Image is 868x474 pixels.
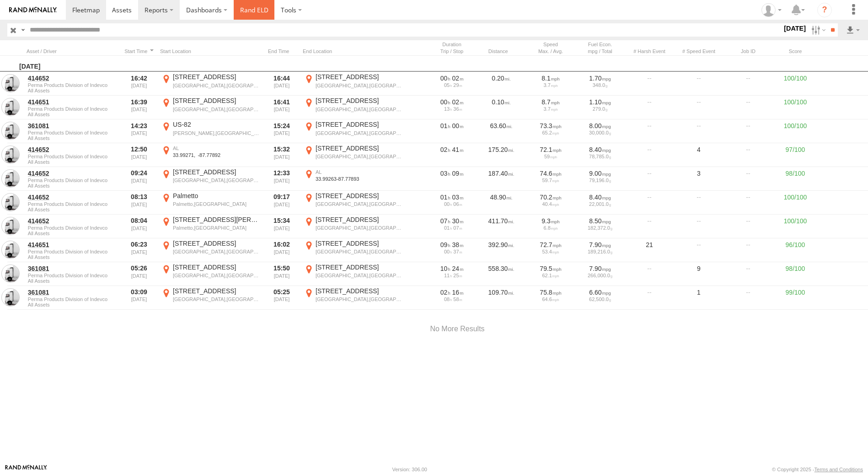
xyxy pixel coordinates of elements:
label: Click to View Event Location [303,239,403,261]
span: 01 [440,194,450,201]
span: 24 [452,265,464,272]
div: 15:50 [DATE] [264,263,299,285]
i: ? [817,3,832,17]
a: View Asset in Asset Management [1,241,20,259]
span: 38 [452,241,464,248]
div: [GEOGRAPHIC_DATA],[GEOGRAPHIC_DATA] [316,225,402,231]
span: 05 [444,82,452,88]
label: Click to View Event Location [303,144,403,166]
div: 59.7 [529,178,572,183]
div: 0.10 [478,97,524,118]
div: 1.10 [579,98,622,106]
div: [STREET_ADDRESS] [173,239,259,248]
label: Click to View Event Location [303,120,403,142]
span: -87.77892 [198,152,220,158]
a: Terms and Conditions [814,467,863,472]
div: 96/100 [775,239,816,261]
div: 72.7 [529,241,572,249]
div: [STREET_ADDRESS] [316,73,402,81]
div: 98/100 [775,168,816,190]
div: [11340s] 18/08/2025 09:24 - 18/08/2025 12:33 [430,169,473,178]
div: [8177s] 18/08/2025 03:09 - 18/08/2025 05:25 [430,288,473,296]
div: [GEOGRAPHIC_DATA],[GEOGRAPHIC_DATA] [316,106,402,113]
span: 33.99271 [173,152,198,158]
div: [37441s] 18/08/2025 05:26 - 18/08/2025 15:50 [430,264,473,273]
span: -87.77893 [337,176,359,182]
span: 58 [453,296,462,302]
span: Filter Results to this Group [28,207,117,212]
span: 00 [444,201,452,207]
div: Score [775,48,816,54]
label: Click to View Event Location [303,73,403,95]
div: 266,000.0 [579,273,622,278]
div: [STREET_ADDRESS] [173,263,259,271]
span: 01 [440,122,450,129]
a: View Asset in Asset Management [1,288,20,307]
span: Filter Results to this Group [28,183,117,189]
div: Palmetto,[GEOGRAPHIC_DATA] [173,225,259,231]
div: 73.3 [529,122,572,130]
div: 9 [676,263,722,285]
div: [STREET_ADDRESS][PERSON_NAME] [173,215,259,224]
span: 10 [440,265,450,272]
span: 09 [440,241,450,248]
div: 08:04 [DATE] [122,215,156,237]
div: 63.60 [478,120,524,142]
div: [STREET_ADDRESS] [173,287,259,295]
div: © Copyright 2025 - [772,467,863,472]
span: Perma Products Division of Indevco [28,106,117,112]
span: 11 [444,273,452,278]
div: 06:23 [DATE] [122,239,156,261]
div: [STREET_ADDRESS] [316,144,402,152]
a: 414652 [28,217,117,225]
div: Gene Roberts [758,3,785,17]
span: 09 [452,170,464,177]
div: 7.90 [579,241,622,249]
div: 53.4 [529,249,572,254]
div: Click to Sort [122,48,156,54]
div: 30,000.0 [579,130,622,135]
div: 12:50 [DATE] [122,144,156,166]
span: 36 [453,106,462,112]
div: 05:26 [DATE] [122,263,156,285]
div: 189,216.0 [579,249,622,254]
div: [STREET_ADDRESS] [173,168,259,176]
label: Click to View Event Location [160,239,261,261]
div: 22,001.0 [579,201,622,207]
div: 0.20 [478,73,524,95]
label: Click to View Event Location [160,287,261,309]
label: Click to View Event Location [303,168,403,190]
div: [GEOGRAPHIC_DATA],[GEOGRAPHIC_DATA] [173,106,259,113]
label: Click to View Event Location [160,120,261,142]
span: 29 [453,82,462,88]
span: 41 [452,146,464,153]
div: 16:39 [DATE] [122,97,156,118]
span: Perma Products Division of Indevco [28,225,117,231]
span: 00 [444,249,452,254]
div: 3.7 [529,106,572,112]
span: Perma Products Division of Indevco [28,296,117,302]
label: Click to View Event Location [160,192,261,214]
div: [27030s] 18/08/2025 08:04 - 18/08/2025 15:34 [430,217,473,225]
label: Click to View Event Location [160,73,261,95]
div: 98/100 [775,263,816,285]
div: [34706s] 18/08/2025 06:23 - 18/08/2025 16:02 [430,241,473,249]
a: View Asset in Asset Management [1,217,20,235]
div: 9.3 [529,217,572,225]
div: [STREET_ADDRESS] [173,73,259,81]
div: [GEOGRAPHIC_DATA],[GEOGRAPHIC_DATA] [316,248,402,255]
a: View Asset in Asset Management [1,145,20,164]
span: Filter Results to this Group [28,231,117,236]
div: 64.6 [529,296,572,302]
div: [STREET_ADDRESS] [316,215,402,224]
div: 348.0 [579,82,622,88]
div: 9.00 [579,169,622,178]
span: 33.99263 [316,176,337,182]
label: Click to View Event Location [160,97,261,118]
div: [GEOGRAPHIC_DATA],[GEOGRAPHIC_DATA] [316,201,402,207]
span: Perma Products Division of Indevco [28,273,117,278]
label: Search Query [19,23,27,37]
div: AL [173,145,259,151]
div: 16:42 [DATE] [122,73,156,95]
span: 07 [440,217,450,225]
